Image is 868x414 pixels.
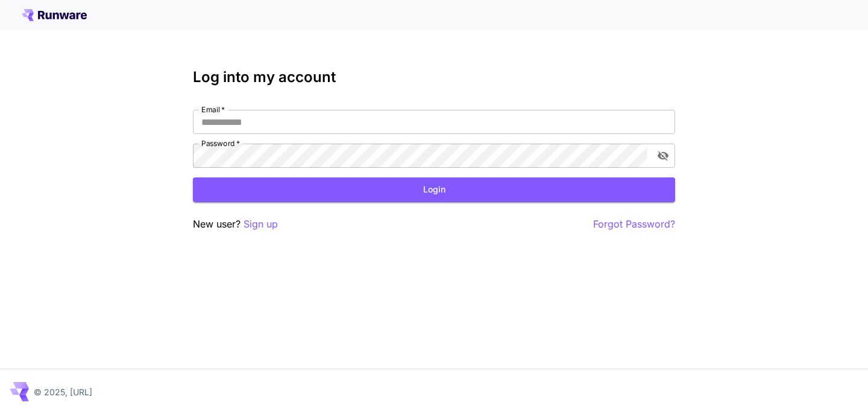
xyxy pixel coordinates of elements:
button: toggle password visibility [652,145,674,167]
button: Login [193,177,675,202]
h3: Log into my account [193,69,675,86]
label: Email [201,104,225,115]
button: Sign up [244,217,278,232]
label: Password [201,138,240,148]
p: New user? [193,217,278,232]
p: © 2025, [URL] [34,386,92,398]
button: Forgot Password? [593,217,675,232]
